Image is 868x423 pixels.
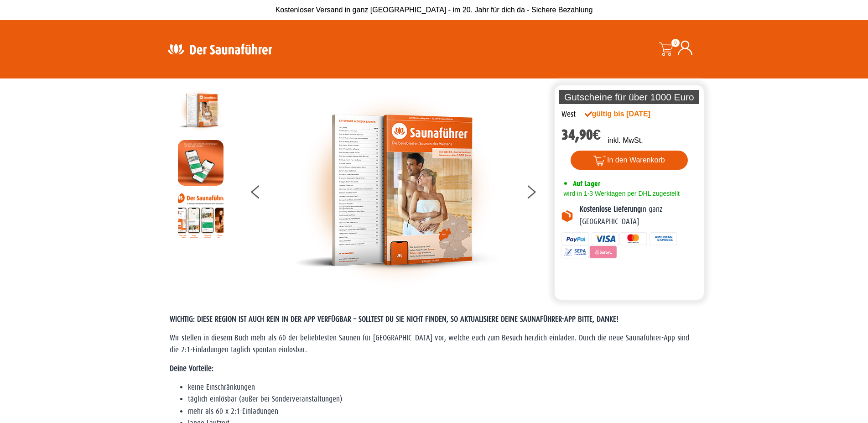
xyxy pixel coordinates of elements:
[585,109,670,120] div: gültig bis [DATE]
[571,151,688,170] button: In den Warenkorb
[188,406,699,418] li: mehr als 60 x 2:1-Einladungen
[178,193,223,238] img: Anleitung7tn
[178,140,223,186] img: MOCKUP-iPhone_regional
[170,334,689,354] span: Wir stellen in diesem Buch mehr als 60 der beliebtesten Saunen für [GEOGRAPHIC_DATA] vor, welche ...
[294,88,499,293] img: der-saunafuehrer-2025-west
[170,364,213,373] strong: Deine Vorteile:
[608,135,643,146] p: inkl. MwSt.
[561,109,576,120] div: West
[188,393,699,405] li: täglich einlösbar (außer bei Sonderveranstaltungen)
[178,88,223,133] img: der-saunafuehrer-2025-west
[580,205,641,214] b: Kostenlose Lieferung
[561,190,680,197] span: wird in 1-3 Werktagen per DHL zugestellt
[559,90,700,104] p: Gutscheine für über 1000 Euro
[188,381,699,393] li: keine Einschränkungen
[671,39,680,47] span: 0
[580,204,697,228] p: in ganz [GEOGRAPHIC_DATA]
[593,126,601,143] span: €
[275,6,593,14] span: Kostenloser Versand in ganz [GEOGRAPHIC_DATA] - im 20. Jahr für dich da - Sichere Bezahlung
[170,315,619,324] span: WICHTIG: DIESE REGION IST AUCH REIN IN DER APP VERFÜGBAR – SOLLTEST DU SIE NICHT FINDEN, SO AKTUA...
[573,179,600,188] span: Auf Lager
[561,126,601,143] bdi: 34,90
